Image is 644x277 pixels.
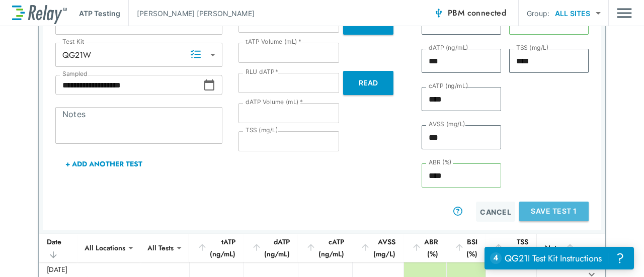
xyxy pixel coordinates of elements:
label: ABR (%) [429,159,452,166]
button: Main menu [617,4,632,23]
span: PBM [448,6,506,20]
div: AVSS (mg/L) [360,236,395,260]
p: [PERSON_NAME] [PERSON_NAME] [137,8,255,19]
input: Choose date, selected date is Oct 15, 2025 [55,75,203,95]
span: connected [467,7,507,19]
label: RLU dATP [246,68,278,75]
button: Save Test 1 [519,202,589,221]
img: Connected Icon [434,8,444,18]
label: dATP Volume (mL) [246,99,303,106]
iframe: Resource center [485,247,634,269]
label: TSS (mg/L) [516,44,549,51]
label: TSS (mg/L) [246,127,278,134]
button: Cancel [476,202,515,222]
div: tATP (ng/mL) [197,236,235,260]
img: Drawer Icon [617,4,632,23]
div: cATP (ng/mL) [306,236,344,260]
div: All Tests [140,238,181,258]
div: ABR (%) [412,236,438,260]
div: QG21W [55,45,222,65]
div: Notes [545,242,575,254]
label: Test Kit [62,38,85,45]
button: Read [343,71,393,95]
label: cATP (ng/mL) [429,82,468,89]
img: LuminUltra Relay [12,3,67,24]
button: PBM connected [430,3,510,23]
div: BSI (%) [454,236,478,260]
label: tATP Volume (mL) [246,38,301,45]
th: Date [39,234,77,262]
label: dATP (ng/mL) [429,44,468,51]
button: + Add Another Test [55,152,152,176]
div: All Locations [77,238,132,258]
label: AVSS (mg/L) [429,121,465,128]
p: ATP Testing [79,8,120,19]
div: dATP (ng/mL) [252,236,290,260]
p: Group: [527,8,549,19]
div: TSS (mg/L) [494,236,528,260]
label: Sampled [62,70,88,77]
